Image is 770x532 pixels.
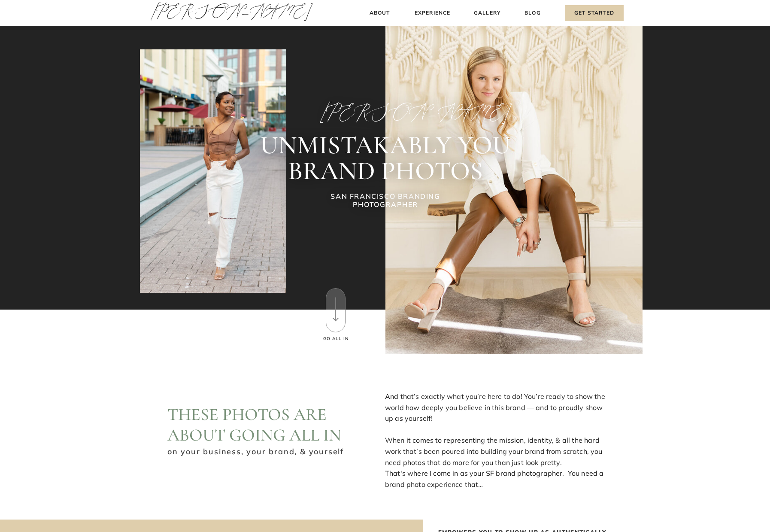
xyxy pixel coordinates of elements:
p: And that’s exactly what you’re here to do! You’re ready to show the world how deeply you believe ... [385,391,607,480]
h2: [PERSON_NAME] [320,102,451,122]
a: About [367,9,392,18]
a: Get Started [565,5,624,21]
a: Blog [523,9,543,18]
h1: SAN FRANCISCO BRANDING PHOTOGRAPHER [306,192,464,211]
a: Experience [413,9,452,18]
h3: Go All In [322,335,350,342]
h2: These photos are about going ALL IN [167,404,360,443]
a: Gallery [473,9,502,18]
h2: UNMISTAKABLY YOU BRAND PHOTOS [203,132,567,184]
h3: on your business, your brand, & yourself [167,446,346,456]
